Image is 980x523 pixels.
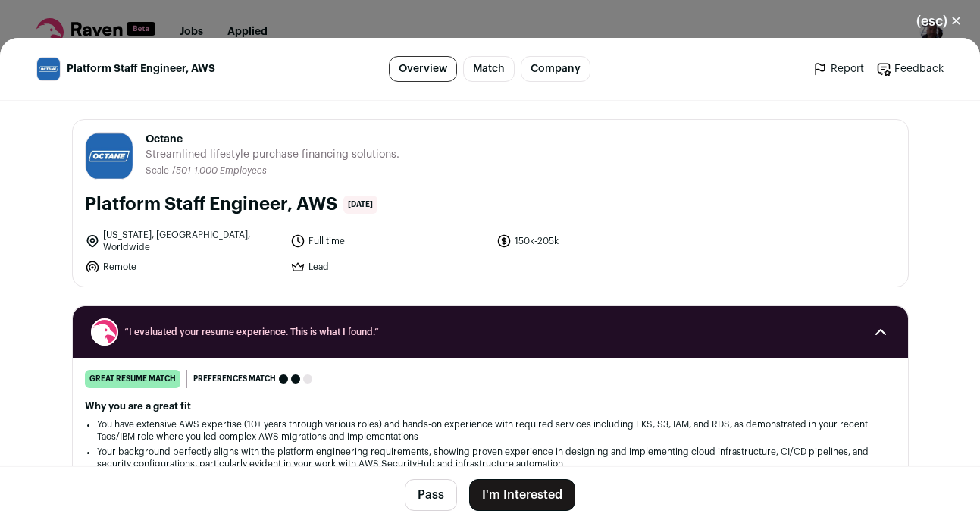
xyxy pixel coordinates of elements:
div: great resume match [85,370,180,388]
li: Scale [146,165,172,177]
img: 25129714d7c7ec704e5d313338a51f77eb1223523d0a796a02c8d9f8fc8ef1a9.jpg [37,58,60,80]
span: Streamlined lifestyle purchase financing solutions. [146,147,399,162]
li: 150k-205k [496,229,694,253]
a: Feedback [876,61,944,77]
img: 25129714d7c7ec704e5d313338a51f77eb1223523d0a796a02c8d9f8fc8ef1a9.jpg [86,133,133,180]
span: [DATE] [343,196,377,214]
li: You have extensive AWS expertise (10+ years through various roles) and hands-on experience with r... [97,418,884,443]
span: 501-1,000 Employees [176,166,267,175]
h2: Why you are a great fit [85,400,896,412]
a: Company [521,56,590,82]
span: Platform Staff Engineer, AWS [67,61,215,77]
li: Lead [290,259,487,274]
span: Octane [146,132,399,147]
button: Pass [405,479,457,511]
li: / [172,165,267,177]
a: Report [812,61,864,77]
button: I'm Interested [469,479,575,511]
span: Preferences match [193,371,276,387]
a: Overview [389,56,457,82]
a: Match [463,56,515,82]
h1: Platform Staff Engineer, AWS [85,193,337,217]
li: Your background perfectly aligns with the platform engineering requirements, showing proven exper... [97,446,884,470]
li: Full time [290,229,487,253]
span: “I evaluated your resume experience. This is what I found.” [124,326,856,338]
li: [US_STATE], [GEOGRAPHIC_DATA], Worldwide [85,229,282,253]
button: Close modal [898,5,980,38]
li: Remote [85,259,282,274]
